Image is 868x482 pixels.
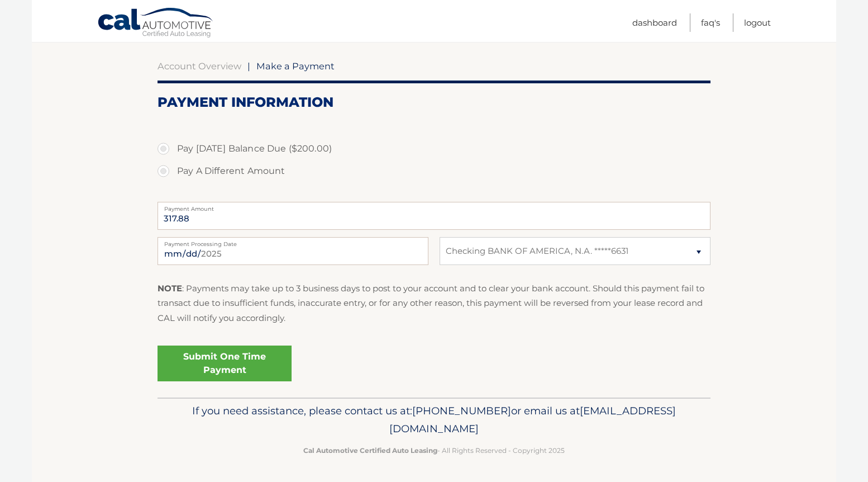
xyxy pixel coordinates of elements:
[158,346,292,381] a: Submit One Time Payment
[247,60,250,72] span: |
[412,404,511,417] span: [PHONE_NUMBER]
[303,446,437,455] strong: Cal Automotive Certified Auto Leasing
[158,138,710,160] label: Pay [DATE] Balance Due ($200.00)
[701,13,720,32] a: FAQ's
[158,94,710,111] h2: Payment Information
[158,160,710,182] label: Pay A Different Amount
[165,445,703,456] p: - All Rights Reserved - Copyright 2025
[744,13,771,32] a: Logout
[165,402,703,438] p: If you need assistance, please contact us at: or email us at
[158,202,710,230] input: Payment Amount
[632,13,677,32] a: Dashboard
[158,281,710,325] p: : Payments may take up to 3 business days to post to your account and to clear your bank account....
[158,237,428,246] label: Payment Processing Date
[158,202,710,211] label: Payment Amount
[256,60,335,72] span: Make a Payment
[389,404,676,435] span: [EMAIL_ADDRESS][DOMAIN_NAME]
[158,283,182,294] strong: NOTE
[158,60,241,72] a: Account Overview
[97,7,214,40] a: Cal Automotive
[158,237,428,265] input: Payment Date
